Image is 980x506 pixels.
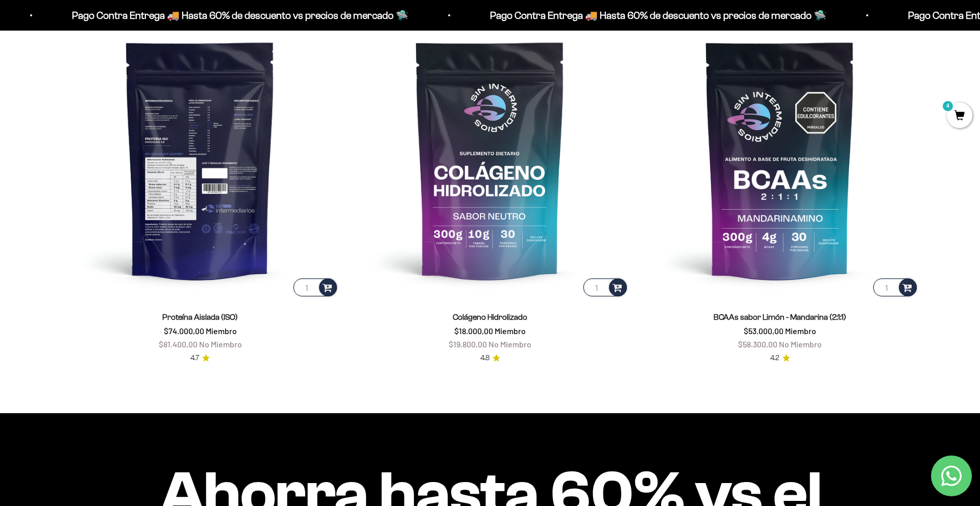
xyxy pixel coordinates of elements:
[61,21,339,298] img: Proteína Aislada (ISO)
[714,313,846,321] a: BCAAs sabor Limón - Mandarina (2:1:1)
[770,352,779,364] span: 4.2
[162,313,238,321] a: Proteína Aislada (ISO)
[779,339,822,349] span: No Miembro
[488,339,531,349] span: No Miembro
[485,7,821,23] p: Pago Contra Entrega 🚚 Hasta 60% de descuento vs precios de mercado 🛸
[738,339,777,349] span: $58.300,00
[495,326,526,336] span: Miembro
[449,339,487,349] span: $19.800,00
[770,352,790,364] a: 4.24.2 de 5.0 estrellas
[947,111,972,122] a: 4
[480,352,500,364] a: 4.84.8 de 5.0 estrellas
[480,352,489,364] span: 4.8
[454,326,493,336] span: $18.000,00
[199,339,242,349] span: No Miembro
[190,352,199,364] span: 4.7
[785,326,816,336] span: Miembro
[206,326,237,336] span: Miembro
[190,352,210,364] a: 4.74.7 de 5.0 estrellas
[164,326,204,336] span: $74.000,00
[453,313,527,321] a: Colágeno Hidrolizado
[67,7,403,23] p: Pago Contra Entrega 🚚 Hasta 60% de descuento vs precios de mercado 🛸
[744,326,783,336] span: $53.000,00
[159,339,198,349] span: $81.400,00
[942,100,954,112] mark: 4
